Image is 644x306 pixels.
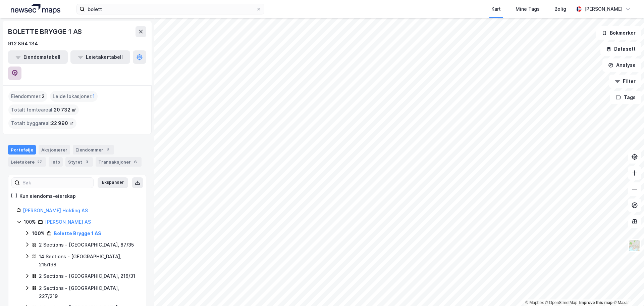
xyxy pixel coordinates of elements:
div: Eiendommer : [8,91,47,102]
span: 2 [42,92,45,100]
a: Improve this map [579,300,612,305]
a: [PERSON_NAME] AS [45,219,91,225]
input: Søk på adresse, matrikkel, gårdeiere, leietakere eller personer [85,4,256,14]
div: Info [49,157,63,167]
div: Totalt tomteareal : [8,104,79,115]
div: Kun eiendoms-eierskap [19,192,76,200]
a: OpenStreetMap [545,300,578,305]
div: 3 [84,159,90,165]
button: Ekspander [98,177,128,188]
div: Aksjonærer [39,145,70,155]
div: Kart [491,5,501,13]
div: BOLETTE BRYGGE 1 AS [8,26,83,37]
button: Analyse [602,58,641,72]
span: 1 [93,92,95,100]
iframe: Chat Widget [610,274,644,306]
div: 100% [24,218,36,226]
div: Mine Tags [516,5,540,13]
div: Totalt byggareal : [8,118,76,129]
a: Bolette Brygge 1 AS [54,230,101,236]
button: Leietakertabell [70,50,130,64]
span: 20 732 ㎡ [54,106,76,114]
a: Mapbox [525,300,544,305]
a: [PERSON_NAME] Holding AS [23,208,88,213]
div: 2 Sections - [GEOGRAPHIC_DATA], 227/219 [39,284,138,300]
div: 912 894 134 [8,40,38,48]
div: 6 [132,159,139,165]
div: 2 [105,146,111,153]
div: Eiendommer [73,145,114,155]
div: Styret [65,157,93,167]
div: Leietakere [8,157,46,167]
div: Portefølje [8,145,36,155]
img: Z [628,239,641,252]
div: 2 Sections - [GEOGRAPHIC_DATA], 216/31 [39,272,135,280]
img: logo.a4113a55bc3d86da70a041830d287a7e.svg [11,4,60,14]
button: Filter [609,75,641,88]
div: 100% [32,229,45,237]
button: Tags [610,91,641,104]
input: Søk [20,178,93,188]
button: Eiendomstabell [8,50,68,64]
div: [PERSON_NAME] [584,5,623,13]
button: Datasett [600,42,641,56]
div: 2 Sections - [GEOGRAPHIC_DATA], 87/35 [39,241,134,249]
button: Bokmerker [596,26,641,40]
div: Bolig [554,5,566,13]
div: Leide lokasjoner : [50,91,98,102]
div: 14 Sections - [GEOGRAPHIC_DATA], 215/198 [39,253,138,269]
span: 22 990 ㎡ [51,119,74,127]
div: 27 [36,159,43,165]
div: Transaksjoner [96,157,142,167]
